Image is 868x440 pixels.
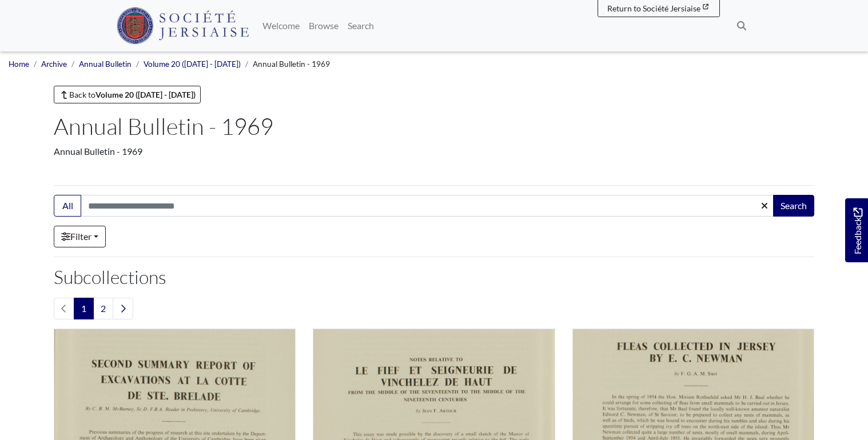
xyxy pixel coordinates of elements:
nav: pagination [54,298,814,319]
span: Annual Bulletin - 1969 [253,59,330,69]
li: Previous page [54,298,74,319]
span: Return to Société Jersiaise [607,3,700,13]
a: Back toVolume 20 ([DATE] - [DATE]) [54,86,201,103]
input: Search this collection... [81,195,774,217]
a: Filter [54,226,106,247]
a: Search [343,14,379,37]
button: Search [773,195,814,217]
span: Goto page 1 [74,298,94,319]
a: Goto page 2 [93,298,113,319]
button: All [54,195,81,217]
a: Société Jersiaise logo [117,5,249,47]
h1: Annual Bulletin - 1969 [54,113,814,140]
a: Browse [304,14,343,37]
a: Would you like to provide feedback? [845,198,868,262]
a: Home [9,59,29,69]
strong: Volume 20 ([DATE] - [DATE]) [95,90,196,99]
img: Société Jersiaise [117,7,249,44]
a: Annual Bulletin [79,59,132,69]
a: Volume 20 ([DATE] - [DATE]) [144,59,241,69]
h2: Subcollections [54,266,814,288]
a: Next page [113,298,133,319]
span: Feedback [851,207,865,254]
a: Archive [41,59,67,69]
div: Annual Bulletin - 1969 [54,145,814,158]
a: Welcome [258,14,304,37]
